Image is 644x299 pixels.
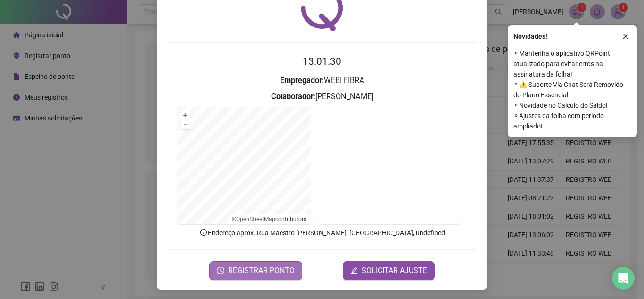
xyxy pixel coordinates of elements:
span: clock-circle [217,267,224,274]
span: REGISTRAR PONTO [228,265,295,276]
div: Open Intercom Messenger [612,267,635,290]
button: – [181,120,190,129]
time: 13:01:30 [303,56,341,67]
span: ⚬ Novidade no Cálculo do Saldo! [513,100,631,111]
span: Novidades ! [513,31,547,42]
h3: : WEBI FIBRA [168,75,476,87]
button: REGISTRAR PONTO [209,261,302,280]
button: + [181,111,190,120]
span: ⚬ ⚠️ Suporte Via Chat Será Removido do Plano Essencial [513,79,631,100]
span: close [622,33,629,40]
span: ⚬ Ajustes da folha com período ampliado! [513,111,631,131]
p: Endereço aprox. : Rua Maestro [PERSON_NAME], [GEOGRAPHIC_DATA], undefined [168,228,476,238]
span: edit [350,267,358,274]
h3: : [PERSON_NAME] [168,91,476,103]
span: info-circle [199,228,208,237]
strong: Empregador [280,76,322,85]
a: OpenStreetMap [236,216,275,222]
span: ⚬ Mantenha o aplicativo QRPoint atualizado para evitar erros na assinatura da folha! [513,48,631,79]
strong: Colaborador [271,92,314,101]
li: © contributors. [232,216,308,222]
span: SOLICITAR AJUSTE [362,265,427,276]
button: editSOLICITAR AJUSTE [343,261,435,280]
